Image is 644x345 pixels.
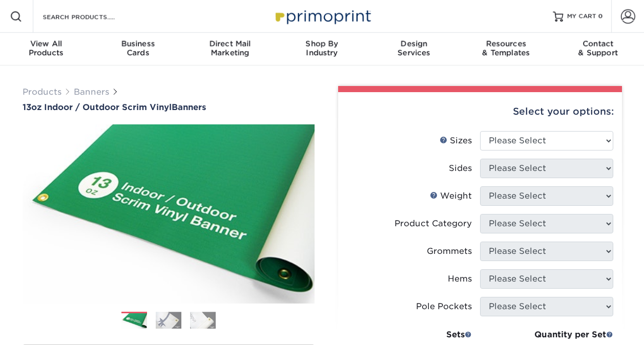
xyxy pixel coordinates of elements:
[416,300,472,313] div: Pole Pockets
[427,245,472,257] div: Grommets
[23,102,172,112] span: 13oz Indoor / Outdoor Scrim Vinyl
[23,113,315,315] img: 13oz Indoor / Outdoor Scrim Vinyl 01
[190,312,216,329] img: Banners 03
[92,39,184,57] div: Cards
[440,135,472,147] div: Sizes
[460,39,552,57] div: & Templates
[184,33,276,66] a: Direct MailMarketing
[23,102,315,112] h1: Banners
[567,12,596,21] span: MY CART
[41,10,141,23] input: SEARCH PRODUCTS.....
[368,33,460,66] a: DesignServices
[74,87,109,97] a: Banners
[394,218,472,230] div: Product Category
[368,39,460,48] span: Design
[552,39,644,57] div: & Support
[598,13,603,20] span: 0
[23,102,315,112] a: 13oz Indoor / Outdoor Scrim VinylBanners
[368,39,460,57] div: Services
[92,33,184,66] a: BusinessCards
[276,33,368,66] a: Shop ByIndustry
[552,39,644,48] span: Contact
[480,329,613,341] div: Quantity per Set
[156,312,181,329] img: Banners 02
[430,190,472,202] div: Weight
[184,39,276,57] div: Marketing
[92,39,184,48] span: Business
[448,273,472,285] div: Hems
[23,87,61,97] a: Products
[460,39,552,48] span: Resources
[276,39,368,57] div: Industry
[390,329,472,341] div: Sets
[276,39,368,48] span: Shop By
[552,33,644,66] a: Contact& Support
[184,39,276,48] span: Direct Mail
[121,312,147,330] img: Banners 01
[346,92,614,131] div: Select your options:
[449,162,472,175] div: Sides
[460,33,552,66] a: Resources& Templates
[271,5,373,27] img: Primoprint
